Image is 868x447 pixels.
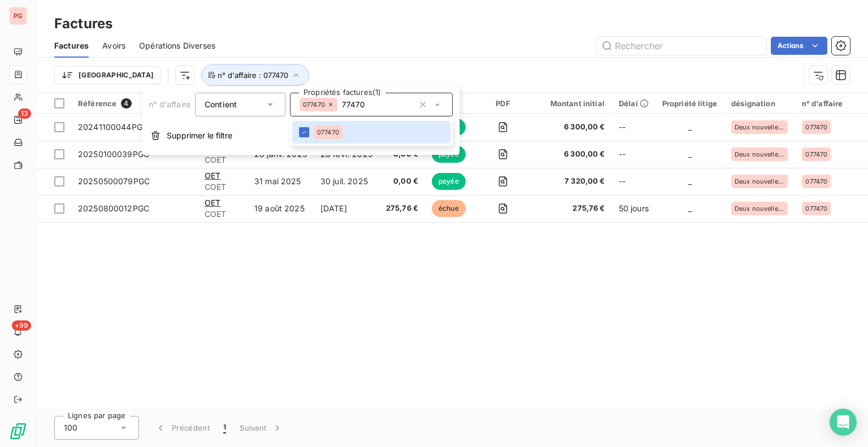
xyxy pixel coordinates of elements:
td: [DATE] [314,195,379,222]
span: +99 [12,320,31,331]
span: Deux nouvelles Bennes Peseuses - Mise à jour [735,124,784,131]
span: 275,76 € [537,203,605,214]
span: n° d'affaire [149,99,190,109]
span: OET [205,171,220,180]
div: Open Intercom Messenger [830,409,857,436]
span: COET [205,154,241,166]
span: Opérations Diverses [139,40,215,51]
span: 077470 [805,205,827,212]
span: 4 [121,98,131,109]
td: 19 août 2025 [248,195,314,222]
button: Précédent [148,416,216,440]
span: Factures [54,40,89,51]
span: Référence [78,99,116,108]
span: _ [688,176,692,186]
span: 275,76 € [386,203,418,214]
button: Suivant [233,416,290,440]
span: 1 [223,422,226,433]
td: 50 jours [612,195,656,222]
td: -- [612,141,656,168]
span: _ [688,122,692,132]
button: n° d'affaire : 077470 [201,64,309,86]
h3: Factures [54,14,112,34]
span: échue [432,200,466,217]
span: Deux nouvelles Bennes Peseuses - Mise à jour [735,178,784,185]
span: 077470 [805,151,827,158]
span: Contient [205,99,237,109]
div: n° d'affaire [802,99,857,108]
span: 13 [18,109,31,119]
span: Avoirs [102,40,125,51]
span: 077470 [317,129,339,136]
button: 1 [216,416,233,440]
span: _ [688,149,692,159]
span: 6 300,00 € [537,149,605,160]
input: Propriétés factures [337,99,414,110]
div: PDF [482,99,523,108]
td: 30 juil. 2025 [314,168,379,195]
button: Supprimer le filtre [142,123,459,148]
span: 20250500079PGC [78,176,150,186]
span: 077470 [303,101,325,108]
div: Montant initial [537,99,605,108]
div: PG [9,7,27,25]
span: 100 [64,422,77,433]
div: Délai [619,99,649,108]
span: payée [432,173,466,190]
span: Deux nouvelles Bennes Peseuses - Mise à jour [735,205,784,212]
td: -- [612,168,656,195]
span: Supprimer le filtre [167,130,232,141]
img: Logo LeanPay [9,422,27,440]
span: 6 300,00 € [537,121,605,133]
button: [GEOGRAPHIC_DATA] [54,66,161,84]
span: n° d'affaire : 077470 [218,71,288,80]
span: 077470 [805,178,827,185]
span: OET [205,198,220,207]
span: 20250100039PGC [78,149,149,159]
span: 077470 [805,124,827,131]
span: COET [205,181,241,193]
span: 20241100044PGC [78,122,148,132]
span: COET [205,209,241,220]
span: 20250800012PGC [78,203,149,213]
input: Rechercher [597,37,766,55]
span: _ [688,203,692,213]
span: 7 320,00 € [537,176,605,187]
td: -- [612,114,656,141]
button: Actions [771,37,827,55]
td: 31 mai 2025 [248,168,314,195]
div: Propriété litige [662,99,717,108]
span: 0,00 € [386,176,418,187]
div: désignation [731,99,789,108]
span: Deux nouvelles Bennes Peseuses - Mise à jour [735,151,784,158]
